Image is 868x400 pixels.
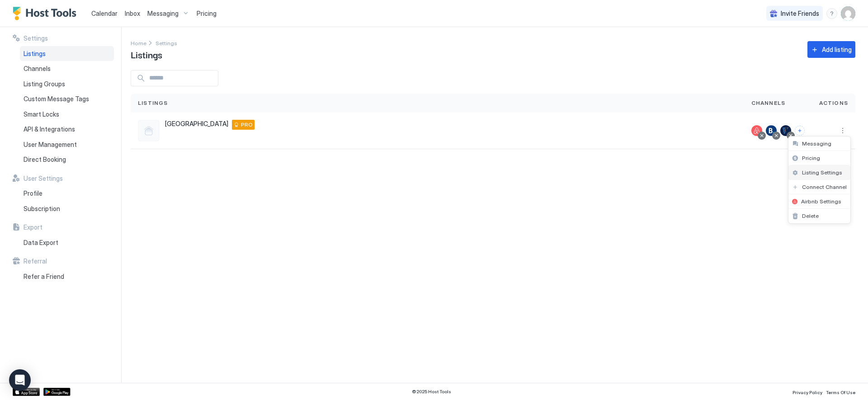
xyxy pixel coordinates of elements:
[802,212,819,219] span: Delete
[801,198,841,205] span: Airbnb Settings
[802,155,820,161] span: Pricing
[802,169,842,176] span: Listing Settings
[802,140,831,147] span: Messaging
[802,184,847,190] span: Connect Channel
[9,369,31,391] div: Open Intercom Messenger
